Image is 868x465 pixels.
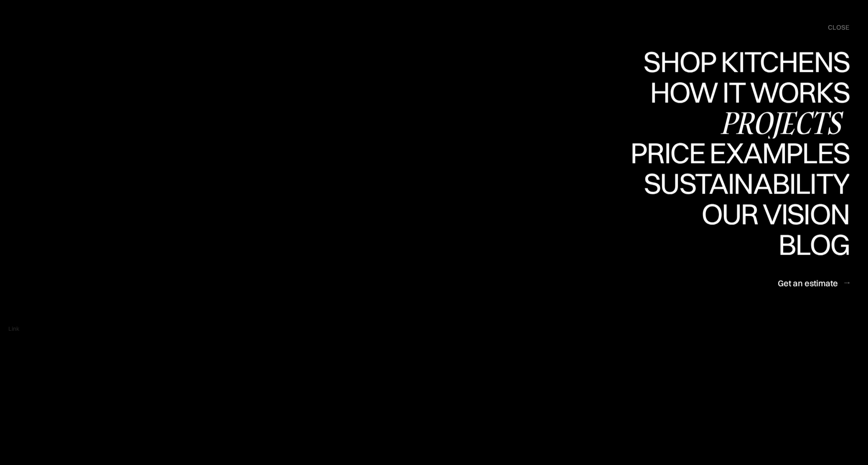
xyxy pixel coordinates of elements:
[820,19,849,36] div: menu
[636,169,849,199] a: SustainabilitySustainability
[630,168,849,197] div: Price examples
[694,228,849,258] div: Our vision
[694,199,849,230] a: Our visionOur vision
[773,230,849,259] div: Blog
[636,198,849,227] div: Sustainability
[639,47,849,77] a: Shop KitchensShop Kitchens
[714,108,849,138] a: Projects
[636,169,849,198] div: Sustainability
[639,47,849,76] div: Shop Kitchens
[778,277,838,289] div: Get an estimate
[648,107,849,136] div: how it works
[648,77,849,107] div: how it works
[694,199,849,228] div: Our vision
[778,273,849,293] a: Get an estimate
[773,259,849,288] div: Blog
[639,76,849,105] div: Shop Kitchens
[648,77,849,108] a: how it workshow it works
[773,230,849,260] a: BlogBlog
[630,138,849,169] a: Price examplesPrice examples
[630,138,849,168] div: Price examples
[714,108,849,137] div: Projects
[828,23,849,32] div: close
